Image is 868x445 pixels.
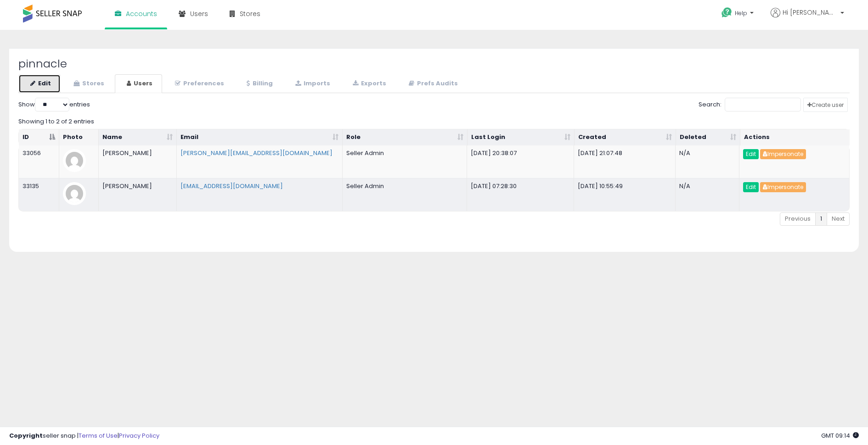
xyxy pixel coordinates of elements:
[574,178,676,211] td: [DATE] 10:55:49
[467,178,574,211] td: [DATE] 07:28:30
[99,178,176,211] td: [PERSON_NAME]
[115,74,162,93] a: Users
[725,98,801,111] input: Search:
[19,129,59,146] th: ID: activate to sort column descending
[190,9,208,18] span: Users
[18,58,850,70] h2: pinnacle
[760,183,806,191] a: Impersonate
[807,101,844,109] span: Create user
[341,74,396,93] a: Exports
[743,182,759,192] a: Edit
[343,178,467,211] td: Seller Admin
[19,145,59,178] td: 33056
[771,8,844,28] a: Hi [PERSON_NAME]
[62,74,114,93] a: Stores
[343,129,467,146] th: Role: activate to sort column ascending
[9,431,43,440] strong: Copyright
[783,8,838,17] span: Hi [PERSON_NAME]
[699,98,801,111] label: Search:
[18,74,61,93] a: Edit
[676,178,740,211] td: N/A
[18,98,90,111] label: Show entries
[760,150,806,158] a: Impersonate
[397,74,468,93] a: Prefs Audits
[735,9,747,17] span: Help
[99,129,176,146] th: Name: activate to sort column ascending
[468,129,575,146] th: Last Login: activate to sort column ascending
[79,431,118,440] a: Terms of Use
[815,212,827,226] a: 1
[760,182,806,192] button: Impersonate
[18,114,850,126] div: Showing 1 to 2 of 2 entries
[467,145,574,178] td: [DATE] 20:38:07
[676,129,740,146] th: Deleted: activate to sort column ascending
[743,149,759,159] a: Edit
[780,212,816,226] a: Previous
[803,98,848,112] a: Create user
[676,145,740,178] td: N/A
[283,74,340,93] a: Imports
[821,431,859,440] span: 2025-08-14 09:14 GMT
[9,432,159,440] div: seller snap | |
[740,129,850,146] th: Actions
[760,149,806,159] button: Impersonate
[235,74,282,93] a: Billing
[19,178,59,211] td: 33135
[575,129,676,146] th: Created: activate to sort column ascending
[63,149,86,172] img: profile
[59,129,99,146] th: Photo
[119,431,159,440] a: Privacy Policy
[343,145,467,178] td: Seller Admin
[240,9,260,18] span: Stores
[721,7,733,18] i: Get Help
[35,98,69,111] select: Showentries
[177,129,343,146] th: Email: activate to sort column ascending
[574,145,676,178] td: [DATE] 21:07:48
[180,182,283,190] a: [EMAIL_ADDRESS][DOMAIN_NAME]
[827,212,850,226] a: Next
[99,145,176,178] td: [PERSON_NAME]
[180,149,333,157] a: [PERSON_NAME][EMAIL_ADDRESS][DOMAIN_NAME]
[63,182,86,205] img: profile
[126,9,157,18] span: Accounts
[163,74,234,93] a: Preferences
